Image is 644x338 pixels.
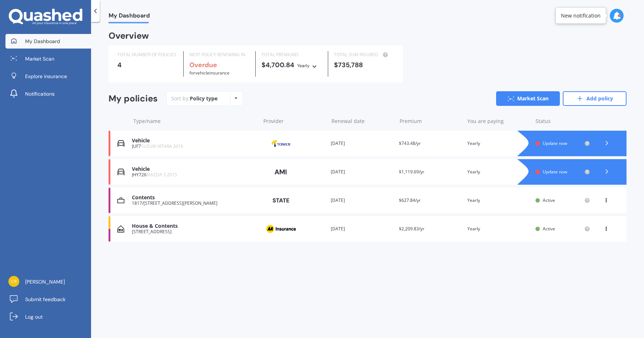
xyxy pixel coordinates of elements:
span: Update now [543,169,567,175]
div: Status [535,118,590,125]
div: TOTAL PREMIUMS [262,51,322,58]
span: MAZDA 3 2015 [146,172,177,178]
div: JUF7 [132,144,257,149]
div: $735,788 [334,61,394,69]
div: Vehicle [132,138,257,144]
a: Add policy [563,91,627,106]
div: Provider [263,118,326,125]
span: $1,119.69/yr [399,169,424,175]
span: $743.48/yr [399,140,421,146]
span: Update now [543,140,567,146]
div: [DATE] [331,168,393,176]
div: Vehicle [132,166,257,172]
span: My Dashboard [25,38,60,45]
a: [PERSON_NAME] [5,274,91,289]
div: 1817/[STREET_ADDRESS][PERSON_NAME] [132,201,257,206]
div: Yearly [467,140,530,147]
a: My Dashboard [5,34,91,49]
img: AMI [263,165,299,179]
span: Market Scan [25,55,54,62]
div: 4 [117,61,177,69]
div: Type/name [133,118,258,125]
div: Policy type [190,95,217,102]
div: [DATE] [331,140,393,147]
span: Notifications [25,90,55,97]
div: [STREET_ADDRESS] [132,229,257,234]
img: Vehicle [117,168,125,176]
div: House & Contents [132,223,257,229]
span: Log out [25,313,43,320]
a: Log out [5,310,91,324]
div: $4,700.84 [262,61,322,69]
img: State [263,194,299,207]
span: SUZUKI VITARA 2016 [141,143,183,149]
img: Tower [263,137,299,150]
img: Contents [117,197,125,204]
div: Yearly [467,197,530,204]
div: You are paying [467,118,530,125]
span: My Dashboard [109,12,150,22]
span: Submit feedback [25,296,66,303]
div: Yearly [297,62,310,69]
div: NEXT POLICY RENEWING IN [189,51,250,58]
span: $2,209.83/yr [399,226,424,232]
div: Renewal date [331,118,394,125]
div: Yearly [467,168,530,176]
div: JHY726 [132,172,257,177]
span: [PERSON_NAME] [25,278,65,285]
a: Submit feedback [5,292,91,307]
a: Explore insurance [5,69,91,84]
div: My policies [109,93,158,104]
img: Vehicle [117,140,125,147]
span: $627.84/yr [399,197,421,203]
div: Overview [109,32,149,39]
div: Yearly [467,225,530,233]
img: House & Contents [117,225,124,233]
img: 90584d2f5584297b306dc4555ac37576 [8,276,19,287]
div: Premium [400,118,462,125]
div: [DATE] [331,197,393,204]
img: AA [263,222,299,236]
div: TOTAL NUMBER OF POLICIES [117,51,177,58]
div: New notification [561,12,601,19]
a: Market Scan [5,51,91,66]
span: Active [543,197,555,203]
span: Explore insurance [25,73,67,80]
div: Contents [132,195,257,201]
div: Sort by: [171,95,217,102]
span: Active [543,226,555,232]
span: for Vehicle insurance [189,70,229,76]
div: [DATE] [331,225,393,233]
a: Market Scan [496,91,560,106]
b: Overdue [189,61,217,69]
div: TOTAL SUM INSURED [334,51,394,58]
a: Notifications [5,87,91,101]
